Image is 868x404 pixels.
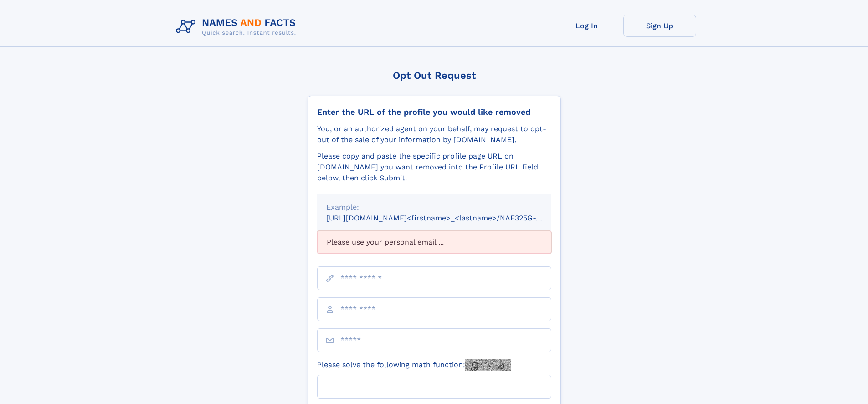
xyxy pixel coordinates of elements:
div: Please copy and paste the specific profile page URL on [DOMAIN_NAME] you want removed into the Pr... [317,151,551,184]
a: Log In [550,15,623,37]
div: Opt Out Request [308,70,561,81]
div: Example: [326,202,542,213]
div: Enter the URL of the profile you would like removed [317,107,551,117]
small: [URL][DOMAIN_NAME]<firstname>_<lastname>/NAF325G-xxxxxxxx [326,214,569,222]
label: Please solve the following math function: [317,359,511,371]
img: Logo Names and Facts [172,15,303,39]
div: You, or an authorized agent on your behalf, may request to opt-out of the sale of your informatio... [317,123,551,145]
div: Please use your personal email ... [317,231,551,254]
a: Sign Up [623,15,696,37]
